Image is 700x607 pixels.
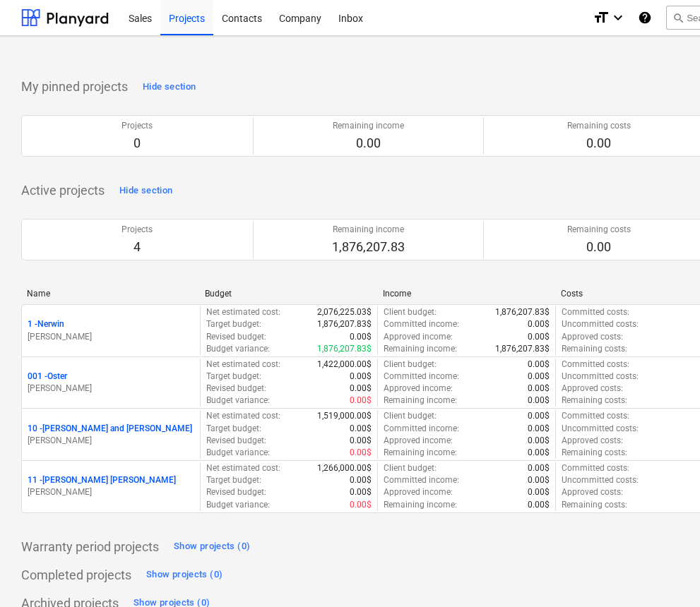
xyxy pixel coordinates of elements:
[383,289,550,299] div: Income
[528,395,550,407] p: 0.00$
[350,383,372,395] p: 0.00$
[317,462,372,474] p: 1,266,000.00$
[121,224,153,236] p: Projects
[528,410,550,422] p: 0.00$
[562,486,623,498] p: Approved costs :
[384,371,459,383] p: Committed income :
[528,435,550,447] p: 0.00$
[384,486,453,498] p: Approved income :
[121,135,153,152] p: 0
[28,486,194,498] p: [PERSON_NAME]
[206,371,261,383] p: Target budget :
[562,499,627,511] p: Remaining costs :
[350,486,372,498] p: 0.00$
[121,120,153,132] p: Projects
[384,395,457,407] p: Remaining income :
[528,423,550,435] p: 0.00$
[206,318,261,330] p: Target budget :
[28,318,64,330] p: 1 - Nerwin
[350,499,372,511] p: 0.00$
[562,423,639,435] p: Uncommitted costs :
[350,474,372,486] p: 0.00$
[562,331,623,343] p: Approved costs :
[528,331,550,343] p: 0.00$
[528,447,550,459] p: 0.00$
[317,318,372,330] p: 1,876,207.83$
[206,359,280,371] p: Net estimated cost :
[206,343,270,355] p: Budget variance :
[610,9,627,26] i: keyboard_arrow_down
[350,435,372,447] p: 0.00$
[350,423,372,435] p: 0.00$
[562,447,627,459] p: Remaining costs :
[28,371,194,395] div: 001 -Oster[PERSON_NAME]
[206,331,266,343] p: Revised budget :
[206,383,266,395] p: Revised budget :
[21,78,128,95] p: My pinned projects
[143,79,196,95] div: Hide section
[384,318,459,330] p: Committed income :
[384,499,457,511] p: Remaining income :
[528,462,550,474] p: 0.00$
[206,306,280,318] p: Net estimated cost :
[562,435,623,447] p: Approved costs :
[121,239,153,256] p: 4
[317,359,372,371] p: 1,422,000.00$
[28,331,194,343] p: [PERSON_NAME]
[333,120,404,132] p: Remaining income
[528,474,550,486] p: 0.00$
[562,410,629,422] p: Committed costs :
[206,435,266,447] p: Revised budget :
[170,536,254,558] button: Show projects (0)
[567,239,631,256] p: 0.00
[21,539,159,555] p: Warranty period projects
[528,486,550,498] p: 0.00$
[528,318,550,330] p: 0.00$
[384,474,459,486] p: Committed income :
[528,371,550,383] p: 0.00$
[206,499,270,511] p: Budget variance :
[384,410,437,422] p: Client budget :
[593,9,610,26] i: format_size
[317,306,372,318] p: 2,076,225.03$
[350,447,372,459] p: 0.00$
[672,12,684,23] span: search
[139,76,199,98] button: Hide section
[206,486,266,498] p: Revised budget :
[562,371,639,383] p: Uncommitted costs :
[384,306,437,318] p: Client budget :
[332,239,405,256] p: 1,876,207.83
[567,120,631,132] p: Remaining costs
[333,135,404,152] p: 0.00
[27,289,194,299] div: Name
[495,343,550,355] p: 1,876,207.83$
[629,539,700,607] iframe: Chat Widget
[384,423,459,435] p: Committed income :
[206,462,280,474] p: Net estimated cost :
[28,318,194,342] div: 1 -Nerwin[PERSON_NAME]
[495,306,550,318] p: 1,876,207.83$
[206,474,261,486] p: Target budget :
[28,474,194,498] div: 11 -[PERSON_NAME] [PERSON_NAME][PERSON_NAME]
[562,383,623,395] p: Approved costs :
[384,383,453,395] p: Approved income :
[119,183,172,199] div: Hide section
[116,179,176,202] button: Hide section
[28,474,176,486] p: 11 - [PERSON_NAME] [PERSON_NAME]
[350,371,372,383] p: 0.00$
[350,331,372,343] p: 0.00$
[28,435,194,447] p: [PERSON_NAME]
[562,318,639,330] p: Uncommitted costs :
[174,539,250,555] div: Show projects (0)
[562,474,639,486] p: Uncommitted costs :
[638,9,652,26] i: Knowledge base
[143,564,226,587] button: Show projects (0)
[317,410,372,422] p: 1,519,000.00$
[28,423,194,447] div: 10 -[PERSON_NAME] and [PERSON_NAME][PERSON_NAME]
[562,343,627,355] p: Remaining costs :
[567,135,631,152] p: 0.00
[384,435,453,447] p: Approved income :
[21,567,131,584] p: Completed projects
[206,410,280,422] p: Net estimated cost :
[28,383,194,395] p: [PERSON_NAME]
